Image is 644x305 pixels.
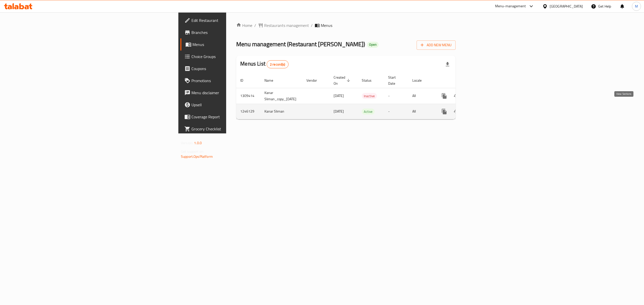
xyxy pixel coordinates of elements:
[264,77,280,83] span: Name
[191,126,282,132] span: Grocery Checklist
[236,73,491,119] table: enhanced table
[367,42,379,47] span: Open
[384,104,408,119] td: -
[450,106,462,118] button: Change Status
[194,140,202,146] span: 1.0.0
[334,92,344,99] span: [DATE]
[408,88,434,104] td: All
[181,148,204,155] span: Get support on:
[441,58,454,70] div: Export file
[334,108,344,115] span: [DATE]
[180,123,286,135] a: Grocery Checklist
[362,77,378,83] span: Status
[306,77,324,83] span: Vendor
[362,93,377,99] span: Inactive
[236,38,365,50] span: Menu management ( Restaurant [PERSON_NAME] )
[181,153,213,160] a: Support.OpsPlatform
[180,111,286,123] a: Coverage Report
[311,22,313,28] li: /
[240,77,250,83] span: ID
[180,26,286,38] a: Branches
[412,77,428,83] span: Locale
[408,104,434,119] td: All
[438,106,450,118] button: more
[362,93,377,99] div: Inactive
[384,88,408,104] td: -
[180,87,286,99] a: Menu disclaimer
[191,78,282,84] span: Promotions
[334,74,352,86] span: Created On
[181,140,193,146] span: Version:
[438,90,450,102] button: more
[367,42,379,48] div: Open
[550,4,583,9] div: [GEOGRAPHIC_DATA]
[267,60,289,68] div: Total records count
[180,99,286,111] a: Upsell
[240,60,288,68] h2: Menus List
[417,40,456,50] button: Add New Menu
[635,4,638,9] span: M
[450,90,462,102] button: Change Status
[191,102,282,108] span: Upsell
[388,74,402,86] span: Start Date
[191,90,282,96] span: Menu disclaimer
[434,73,491,88] th: Actions
[191,114,282,120] span: Coverage Report
[421,42,452,48] span: Add New Menu
[495,3,526,9] div: Menu-management
[180,38,286,50] a: Menus
[191,54,282,60] span: Choice Groups
[362,109,375,115] div: Active
[264,22,309,28] span: Restaurants management
[180,75,286,87] a: Promotions
[191,29,282,35] span: Branches
[192,41,282,47] span: Menus
[180,50,286,63] a: Choice Groups
[267,62,288,67] span: 2 record(s)
[362,109,375,115] span: Active
[191,66,282,72] span: Coupons
[191,17,282,23] span: Edit Restaurant
[180,14,286,26] a: Edit Restaurant
[321,22,332,28] span: Menus
[180,63,286,75] a: Coupons
[236,22,456,28] nav: breadcrumb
